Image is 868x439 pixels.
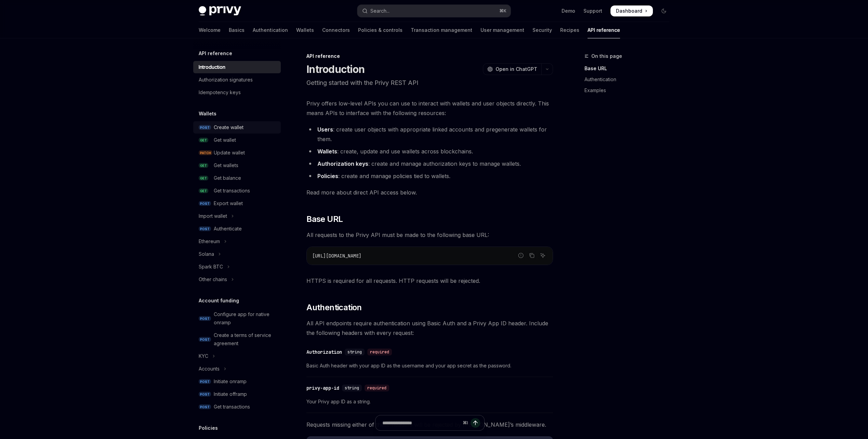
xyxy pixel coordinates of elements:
[193,350,281,362] button: Toggle KYC section
[199,201,211,206] span: POST
[358,22,403,38] a: Policies & controls
[193,61,281,73] a: Introduction
[312,253,361,259] span: [URL][DOMAIN_NAME]
[199,63,225,71] div: Introduction
[306,99,553,118] span: Privy offers low-level APIs you can use to interact with wallets and user objects directly. This ...
[193,273,281,286] button: Toggle Other chains section
[306,125,553,144] li: : create user objects with appropriate linked accounts and pregenerate wallets for them.
[229,22,245,38] a: Basics
[199,352,208,360] div: KYC
[199,22,221,38] a: Welcome
[193,185,281,197] a: GETGet transactions
[214,136,236,144] div: Get wallet
[527,251,536,260] button: Copy the contents from the code block
[588,22,620,38] a: API reference
[193,147,281,159] a: PATCHUpdate wallet
[357,5,511,17] button: Open search
[193,121,281,134] a: POSTCreate wallet
[193,401,281,413] a: POSTGet transactions
[214,377,247,386] div: Initiate onramp
[214,123,244,131] div: Create wallet
[306,159,553,168] li: : create and manage authorization keys to manage wallets.
[199,263,223,271] div: Spark BTC
[199,163,208,168] span: GET
[306,147,553,156] li: : create, update and use wallets across blockchains.
[584,74,675,85] a: Authentication
[193,210,281,222] button: Toggle Import wallet section
[306,318,553,338] span: All API endpoints require authentication using Basic Auth and a Privy App ID header. Include the ...
[214,187,250,195] div: Get transactions
[306,398,553,406] span: Your Privy app ID as a string.
[306,385,339,391] div: privy-app-id
[496,66,537,73] span: Open in ChatGPT
[193,248,281,260] button: Toggle Solana section
[317,160,368,167] strong: Authorization keys
[306,230,553,240] span: All requests to the Privy API must be made to the following base URL:
[199,49,232,58] h5: API reference
[562,8,575,14] a: Demo
[306,349,342,355] div: Authorization
[516,251,525,260] button: Report incorrect code
[199,88,241,97] div: Idempotency keys
[199,297,239,305] h5: Account funding
[560,22,579,38] a: Recipes
[317,148,337,155] strong: Wallets
[193,388,281,400] a: POSTInitiate offramp
[193,86,281,99] a: Idempotency keys
[199,424,218,432] h5: Policies
[199,237,220,246] div: Ethereum
[306,302,362,313] span: Authentication
[214,331,277,348] div: Create a terms of service agreement
[199,365,220,373] div: Accounts
[199,6,241,16] img: dark logo
[306,188,553,197] span: Read more about direct API access below.
[306,276,553,286] span: HTTPS is required for all requests. HTTP requests will be rejected.
[199,250,214,258] div: Solana
[483,63,541,75] button: Open in ChatGPT
[214,310,277,327] div: Configure app for native onramp
[365,385,389,391] div: required
[199,379,211,384] span: POST
[658,5,669,16] button: Toggle dark mode
[317,173,338,179] strong: Policies
[306,78,553,88] p: Getting started with the Privy REST API
[214,225,242,233] div: Authenticate
[193,172,281,184] a: GETGet balance
[306,63,365,75] h1: Introduction
[382,415,460,430] input: Ask a question...
[193,223,281,235] a: POSTAuthenticate
[193,235,281,248] button: Toggle Ethereum section
[583,8,602,14] a: Support
[199,150,212,155] span: PATCH
[584,63,675,74] a: Base URL
[370,7,390,15] div: Search...
[317,126,333,133] strong: Users
[253,22,288,38] a: Authentication
[199,212,227,220] div: Import wallet
[193,308,281,329] a: POSTConfigure app for native onramp
[499,8,507,14] span: ⌘ K
[616,8,642,14] span: Dashboard
[193,159,281,172] a: GETGet wallets
[345,385,359,391] span: string
[214,403,250,411] div: Get transactions
[199,76,253,84] div: Authorization signatures
[199,316,211,321] span: POST
[199,337,211,342] span: POST
[214,199,243,208] div: Export wallet
[306,53,553,60] div: API reference
[306,362,553,370] span: Basic Auth header with your app ID as the username and your app secret as the password.
[199,138,208,143] span: GET
[584,85,675,96] a: Examples
[199,176,208,181] span: GET
[306,171,553,181] li: : create and manage policies tied to wallets.
[199,404,211,410] span: POST
[481,22,524,38] a: User management
[199,110,216,118] h5: Wallets
[214,174,241,182] div: Get balance
[199,188,208,193] span: GET
[214,390,247,398] div: Initiate offramp
[199,392,211,397] span: POST
[296,22,314,38] a: Wallets
[193,197,281,210] a: POSTExport wallet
